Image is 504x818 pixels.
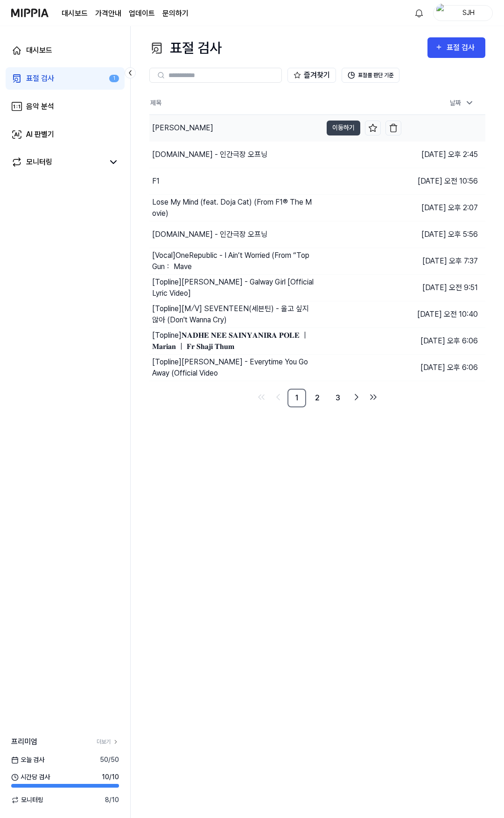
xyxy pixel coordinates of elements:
[6,95,125,118] a: 음악 분석
[450,7,487,18] div: SJH
[109,75,119,83] div: 1
[401,194,485,221] td: [DATE] 오후 2:07
[26,156,52,168] div: 모니터링
[11,736,37,747] span: 프리미엄
[329,389,347,407] a: 3
[152,197,314,219] div: Lose My Mind (feat. Doja Cat) (From F1® The Movie)
[152,229,267,240] div: [DOMAIN_NAME] - 인간극장 오프닝
[433,5,493,21] button: profileSJH
[11,156,104,168] a: 모니터링
[327,121,360,135] button: 이동하기
[401,221,485,248] td: [DATE] 오후 5:56
[11,755,44,765] span: 오늘 검사
[26,45,52,56] div: 대시보드
[401,114,485,141] td: [DATE] 오전 10:08
[100,755,119,765] span: 50 / 50
[152,250,314,272] div: [Vocal] OneRepublic - I Ain’t Worried (From “Top Gun： Mave
[436,4,448,22] img: profile
[152,149,267,160] div: [DOMAIN_NAME] - 인간극장 오프닝
[401,354,485,381] td: [DATE] 오후 6:06
[95,8,121,19] button: 가격안내
[162,8,189,19] a: 문의하기
[401,274,485,301] td: [DATE] 오전 9:51
[401,168,485,194] td: [DATE] 오전 10:56
[62,8,88,19] a: 대시보드
[152,356,314,379] div: [Topline] [PERSON_NAME] - Everytime You Go Away (Official Video
[287,68,336,83] button: 즐겨찾기
[6,39,125,62] a: 대시보드
[97,738,119,746] a: 더보기
[401,141,485,168] td: [DATE] 오후 2:45
[427,37,485,58] button: 표절 검사
[152,303,314,326] div: [Topline] [M⧸V] SEVENTEEN(세븐틴) - 울고 싶지 않아 (Don't Wanna Cry)
[271,390,286,405] a: Go to previous page
[446,95,478,111] div: 날짜
[342,68,399,83] button: 표절률 판단 기준
[129,8,155,19] a: 업데이트
[389,123,398,133] img: delete
[287,389,306,407] a: 1
[26,101,54,112] div: 음악 분석
[308,389,327,407] a: 2
[254,390,269,405] a: Go to first page
[349,390,364,405] a: Go to next page
[401,248,485,274] td: [DATE] 오후 7:37
[401,301,485,327] td: [DATE] 오전 10:40
[6,67,125,90] a: 표절 검사1
[152,122,213,134] div: [PERSON_NAME]
[26,129,54,140] div: AI 판별기
[149,92,401,114] th: 제목
[152,277,314,299] div: [Topline] [PERSON_NAME] - Galway Girl [Official Lyric Video]
[26,73,54,84] div: 표절 검사
[152,176,160,187] div: F1
[149,389,485,407] nav: pagination
[401,327,485,354] td: [DATE] 오후 6:06
[11,795,43,805] span: 모니터링
[105,795,119,805] span: 8 / 10
[413,7,425,19] img: 알림
[11,772,50,782] span: 시간당 검사
[149,37,222,58] div: 표절 검사
[152,330,314,352] div: [Topline] 𝐍𝐀𝐃𝐇𝐄 𝐍𝐄𝐄 𝐒𝐀𝐈𝐍𝐘𝐀𝐍𝐈𝐑𝐀 𝐏𝐎𝐋𝐄 ｜ 𝐌𝐚𝐫𝐢𝐚𝐧 ｜ 𝐅𝐫 𝐒𝐡𝐚𝐣𝐢 𝐓𝐡𝐮𝐦
[6,123,125,146] a: AI 판별기
[102,772,119,782] span: 10 / 10
[366,390,381,405] a: Go to last page
[447,42,478,54] div: 표절 검사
